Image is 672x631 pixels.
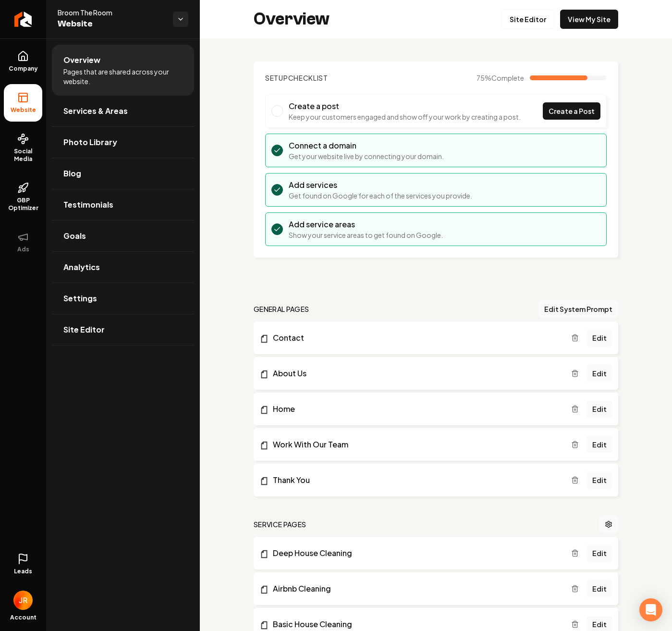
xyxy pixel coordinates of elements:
[586,365,612,382] a: Edit
[63,293,97,304] span: Settings
[63,136,117,148] span: Photo Library
[5,65,42,73] span: Company
[7,106,40,114] span: Website
[477,73,524,83] span: 75 %
[52,252,194,283] a: Analytics
[58,17,165,31] span: Website
[4,125,42,171] a: Social Media
[586,471,612,489] a: Edit
[259,439,571,450] a: Work With Our Team
[254,520,306,529] h2: Service Pages
[586,329,612,346] a: Edit
[63,230,86,242] span: Goals
[52,127,194,158] a: Photo Library
[254,10,330,29] h2: Overview
[259,583,571,594] a: Airbnb Cleaning
[639,598,662,621] div: Open Intercom Messenger
[13,246,33,253] span: Ads
[289,151,444,161] p: Get your website live by connecting your domain.
[259,368,571,379] a: About Us
[259,619,571,630] a: Basic House Cleaning
[265,74,288,82] span: Setup
[63,54,100,66] span: Overview
[52,314,194,345] a: Site Editor
[52,96,194,126] a: Services & Areas
[254,304,309,314] h2: general pages
[543,102,600,120] a: Create a Post
[63,105,128,117] span: Services & Areas
[4,148,42,163] span: Social Media
[586,400,612,418] a: Edit
[14,568,32,575] span: Leads
[52,158,194,189] a: Blog
[289,100,521,112] h3: Create a post
[52,189,194,220] a: Testimonials
[63,261,100,273] span: Analytics
[259,547,571,559] a: Deep House Cleaning
[259,332,571,344] a: Contact
[265,73,328,83] h2: Checklist
[501,10,554,29] a: Site Editor
[549,106,595,116] span: Create a Post
[4,197,42,212] span: GBP Optimizer
[13,587,33,610] button: Open user button
[58,8,165,17] span: Broom The Room
[63,67,183,86] span: Pages that are shared across your website.
[259,403,571,415] a: Home
[586,544,612,562] a: Edit
[289,191,472,200] p: Get found on Google for each of the services you provide.
[289,140,444,151] h3: Connect a domain
[586,436,612,453] a: Edit
[4,174,42,220] a: GBP Optimizer
[289,112,521,122] p: Keep your customers engaged and show off your work by creating a post.
[560,10,618,29] a: View My Site
[259,474,571,486] a: Thank You
[63,199,113,210] span: Testimonials
[4,545,42,583] a: Leads
[4,223,42,261] button: Ads
[13,591,33,610] img: Julie Reynolds
[63,324,105,335] span: Site Editor
[491,74,524,82] span: Complete
[4,43,42,80] a: Company
[289,219,443,230] h3: Add service areas
[52,283,194,314] a: Settings
[289,230,443,240] p: Show your service areas to get found on Google.
[14,12,32,27] img: Rebolt Logo
[538,300,618,318] button: Edit System Prompt
[289,179,472,191] h3: Add services
[63,168,81,179] span: Blog
[586,580,612,597] a: Edit
[52,221,194,251] a: Goals
[10,614,37,621] span: Account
